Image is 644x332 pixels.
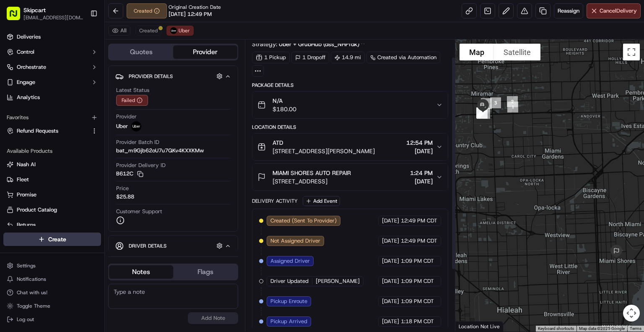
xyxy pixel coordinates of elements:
[7,127,88,135] a: Refund Requests
[273,169,351,177] span: MIAMI SHORES AUTO REPAIR
[478,95,495,112] div: 4
[17,153,23,159] img: 1736555255976-a54dd68f-1ca7-489b-9aae-adbdc363a1c4
[116,185,129,192] span: Price
[252,82,448,89] div: Package Details
[17,276,46,282] span: Notifications
[252,40,366,48] div: Strategy:
[83,208,101,214] span: Pylon
[273,147,375,155] span: [STREET_ADDRESS][PERSON_NAME]
[109,265,173,279] button: Notes
[3,218,101,232] button: Returns
[3,60,101,74] button: Orchestrate
[382,298,399,305] span: [DATE]
[382,237,399,245] span: [DATE]
[279,40,359,48] span: Uber + GrubHub (dss_NHPfdk)
[17,94,40,101] span: Analytics
[3,203,101,217] button: Product Catalog
[143,82,153,92] button: Start new chat
[623,44,640,60] button: Toggle fullscreen view
[587,3,641,18] button: CancelDelivery
[139,27,158,34] span: Created
[538,326,574,332] button: Keyboard shortcuts
[116,113,137,120] span: Provider
[129,73,173,80] span: Provider Details
[115,239,231,253] button: Driver Details
[38,88,115,95] div: We're available if you need us!
[3,260,101,272] button: Settings
[8,80,23,95] img: 1736555255976-a54dd68f-1ca7-489b-9aae-adbdc363a1c4
[600,7,637,15] span: Cancel Delivery
[410,177,433,186] span: [DATE]
[173,265,237,279] button: Flags
[476,105,493,122] div: 5
[17,176,29,183] span: Fleet
[116,170,143,178] button: B612C
[108,26,130,36] button: All
[270,298,307,305] span: Pickup Enroute
[3,91,101,104] a: Analytics
[7,221,98,229] a: Returns
[252,52,290,63] div: 1 Pickup
[129,243,166,249] span: Driver Details
[8,144,22,161] img: Wisdom Oko
[17,206,57,214] span: Product Catalog
[270,257,310,265] span: Assigned Driver
[68,184,138,199] a: 💻API Documentation
[17,48,34,56] span: Control
[23,14,83,21] button: [EMAIL_ADDRESS][DOMAIN_NAME]
[3,158,101,171] button: Nash AI
[8,8,25,25] img: Nash
[170,27,177,34] img: uber-new-logo.jpeg
[252,133,448,160] button: ATD[STREET_ADDRESS][PERSON_NAME]12:54 PM[DATE]
[406,139,433,147] span: 12:54 PM
[270,318,307,325] span: Pickup Arrived
[8,33,153,47] p: Welcome 👋
[554,3,583,18] button: Reassign
[17,289,47,296] span: Chat with us!
[504,98,522,116] div: 1
[3,45,101,59] button: Control
[7,191,98,199] a: Promise
[579,326,625,331] span: Map data ©2025 Google
[38,80,138,88] div: Start new chat
[630,326,641,331] a: Terms (opens in new tab)
[17,161,36,168] span: Nash AI
[169,10,212,18] span: [DATE] 12:49 PM
[401,257,434,265] span: 1:09 PM CDT
[401,237,437,245] span: 12:49 PM CDT
[116,139,159,146] span: Provider Batch ID
[79,187,135,196] span: API Documentation
[135,26,161,36] button: Created
[270,217,337,225] span: Created (Sent To Provider)
[366,52,440,63] a: Created via Automation
[558,7,579,15] span: Reassign
[487,94,504,112] div: 3
[22,54,151,63] input: Got a question? Start typing here...
[252,91,448,118] button: N/A$180.00
[8,188,15,195] div: 📗
[401,318,434,325] span: 1:18 PM CDT
[252,198,298,204] div: Delivery Activity
[116,123,128,130] span: Uber
[401,277,434,285] span: 1:09 PM CDT
[17,316,34,323] span: Log out
[109,45,173,59] button: Quotes
[17,33,41,41] span: Deliveries
[173,45,237,59] button: Provider
[457,321,485,332] a: Open this area in Google Maps (opens a new window)
[382,257,399,265] span: [DATE]
[3,30,101,44] a: Deliveries
[127,3,167,18] button: Created
[382,217,399,225] span: [DATE]
[8,109,56,115] div: Past conversations
[17,63,46,71] span: Orchestrate
[382,277,399,285] span: [DATE]
[7,161,98,168] a: Nash AI
[17,78,35,86] span: Engage
[116,95,148,106] button: Failed
[504,93,521,110] div: 2
[169,4,221,10] span: Original Creation Date
[401,217,437,225] span: 12:49 PM CDT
